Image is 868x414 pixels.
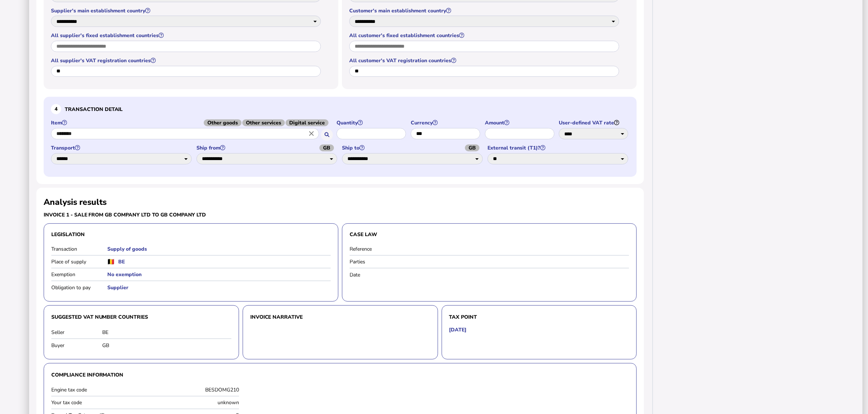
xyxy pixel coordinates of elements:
label: Amount [485,119,556,126]
label: Obligation to pay [51,284,107,291]
div: BESDOMG210 [147,386,239,393]
label: Currency [411,119,481,126]
label: Customer's main establishment country [349,7,620,14]
h2: Analysis results [44,196,107,208]
h5: Supplier [107,284,331,291]
div: unknown [147,399,239,406]
h3: Compliance information [51,371,629,379]
span: Other goods [204,119,242,126]
h5: No exemption [107,271,331,278]
div: BE [102,329,231,336]
span: Other services [242,119,285,126]
label: External transit (T1)? [487,144,629,151]
i: Close [307,130,315,138]
label: Engine tax code [51,386,143,393]
span: Digital service [286,119,329,126]
img: be.png [107,259,115,264]
label: Quantity [337,119,407,126]
h5: [DATE] [449,326,467,333]
label: All supplier's VAT registration countries [51,57,322,64]
h5: BE [118,258,125,265]
label: User-defined VAT rate [559,119,629,126]
label: All customer's fixed establishment countries [349,32,620,39]
section: Define the item, and answer additional questions [44,97,637,176]
h3: Invoice 1 - sale from GB Company Ltd to GB Company Ltd [44,211,338,218]
label: Your tax code [51,399,143,406]
label: Seller [51,329,102,336]
h3: Tax point [449,313,629,321]
label: Buyer [51,342,102,349]
label: Transaction [51,246,107,252]
label: Place of supply [51,258,107,265]
label: Supplier's main establishment country [51,7,322,14]
h3: Case law [350,231,629,238]
label: Ship from [196,144,338,151]
label: Exemption [51,271,107,278]
h3: Invoice narrative [250,313,430,321]
label: Reference [350,246,406,252]
span: GB [465,144,479,151]
label: All supplier's fixed establishment countries [51,32,322,39]
div: GB [102,342,231,349]
h5: Supply of goods [107,246,331,252]
label: All customer's VAT registration countries [349,57,620,64]
span: GB [319,144,334,151]
label: Ship to [342,144,484,151]
h3: Suggested VAT number countries [51,313,231,321]
label: Parties [350,258,406,265]
div: 4 [51,104,61,114]
label: Date [350,271,406,278]
h3: Legislation [51,231,331,238]
label: Transport [51,144,193,151]
button: Search for an item by HS code or use natural language description [321,129,333,141]
h3: Transaction detail [51,104,629,114]
label: Item [51,119,333,126]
